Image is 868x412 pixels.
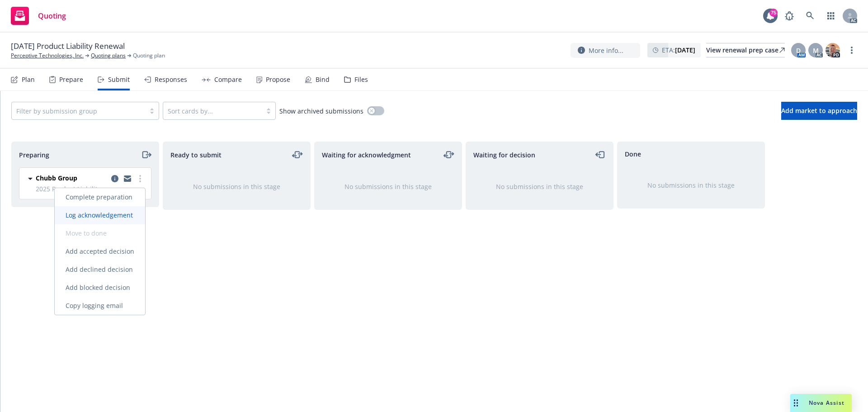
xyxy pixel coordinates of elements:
a: copy logging email [109,173,120,184]
span: Quoting [38,12,66,19]
a: moveRight [141,149,151,160]
span: Copy logging email [55,301,134,310]
div: Drag to move [790,394,802,412]
a: Report a Bug [780,7,798,25]
div: Files [354,76,368,83]
button: Add market to approach [781,102,857,120]
a: View renewal prep case [706,43,785,57]
span: More info... [589,46,623,55]
div: View renewal prep case [706,43,785,57]
img: photo [826,43,840,57]
a: Quoting [7,3,70,28]
span: Add market to approach [781,106,857,115]
button: Nova Assist [790,394,852,412]
div: No submissions in this stage [178,182,296,191]
span: Waiting for decision [473,150,535,160]
a: more [846,45,857,56]
span: Move to done [55,229,118,237]
span: Add accepted decision [55,247,145,256]
span: Complete preparation [55,193,143,201]
span: 2025 Product Liability [36,184,146,194]
span: M [813,46,819,55]
a: copy logging email [122,173,133,184]
div: Plan [22,76,35,83]
a: moveLeftRight [443,149,454,160]
span: ETA : [662,45,695,55]
a: Quoting plans [91,52,126,60]
div: Responses [155,76,187,83]
a: more [135,173,146,184]
span: Show archived submissions [279,106,363,116]
div: No submissions in this stage [481,182,599,191]
span: Log acknowledgement [55,211,144,219]
div: 75 [769,9,778,17]
div: Submit [108,76,130,83]
span: Nova Assist [809,399,844,407]
a: Switch app [822,7,840,25]
a: Search [801,7,819,25]
span: Done [625,149,641,159]
span: [DATE] Product Liability Renewal [11,41,125,52]
a: moveLeftRight [292,149,303,160]
span: Add declined decision [55,265,144,274]
span: Waiting for acknowledgment [322,150,411,160]
span: Chubb Group [36,173,77,183]
div: No submissions in this stage [632,180,750,190]
div: No submissions in this stage [329,182,447,191]
span: Preparing [19,150,49,160]
button: More info... [571,43,640,58]
div: Bind [316,76,330,83]
span: Add blocked decision [55,283,141,292]
a: Perceptive Technologies, Inc. [11,52,84,60]
div: Compare [214,76,242,83]
span: D [796,46,801,55]
div: Prepare [59,76,83,83]
div: Propose [266,76,290,83]
strong: [DATE] [675,46,695,54]
span: Quoting plan [133,52,165,60]
a: moveLeft [595,149,606,160]
span: Ready to submit [170,150,222,160]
